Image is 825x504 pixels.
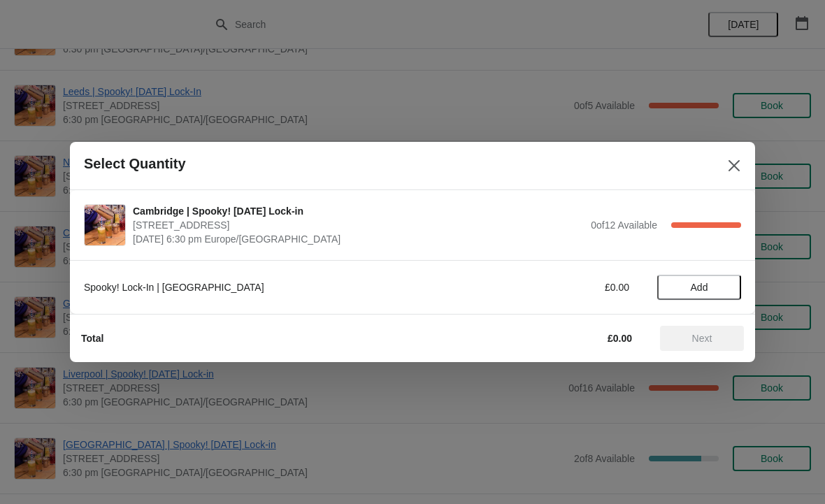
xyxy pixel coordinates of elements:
[500,280,629,294] div: £0.00
[84,280,472,294] div: Spooky! Lock-In | [GEOGRAPHIC_DATA]
[691,282,708,293] span: Add
[657,275,741,300] button: Add
[133,218,584,232] span: [STREET_ADDRESS]
[85,205,125,245] img: Cambridge | Spooky! Halloween Lock-in | 8-9 Green Street, Cambridge, CB2 3JU | October 30 | 6:30 ...
[133,232,584,246] span: [DATE] 6:30 pm Europe/[GEOGRAPHIC_DATA]
[591,219,657,231] span: 0 of 12 Available
[722,153,747,178] button: Close
[84,156,186,172] h2: Select Quantity
[133,204,584,218] span: Cambridge | Spooky! [DATE] Lock-in
[81,333,103,344] strong: Total
[608,333,632,344] strong: £0.00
